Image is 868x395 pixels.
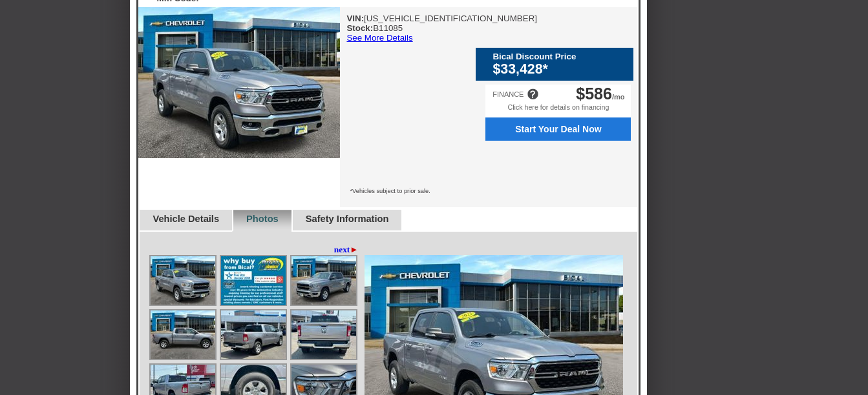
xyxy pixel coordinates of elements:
img: Image.aspx [151,256,215,305]
div: Bical Discount Price [492,52,627,61]
a: Safety Information [306,214,389,224]
img: Image.aspx [221,256,286,305]
a: Vehicle Details [153,214,219,224]
span: $586 [576,85,612,103]
span: Start Your Deal Now [493,124,624,134]
b: VIN: [346,14,364,23]
a: Photos [246,214,279,224]
div: *Vehicles subject to prior sale. [340,178,637,207]
div: [US_VEHICLE_IDENTIFICATION_NUMBER] B11085 [346,14,537,43]
img: 2022 Ram 1500 [138,7,340,158]
img: Image.aspx [221,310,286,359]
div: Click here for details on financing [485,103,631,117]
img: Image.aspx [151,310,215,359]
span: ► [350,245,358,254]
div: FINANCE [492,90,524,98]
a: See More Details [346,33,412,43]
b: Stock: [346,23,373,33]
div: $33,428* [492,61,627,77]
img: Image.aspx [291,310,356,359]
a: next► [334,245,359,255]
img: Image.aspx [291,256,356,305]
div: /mo [576,85,624,103]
